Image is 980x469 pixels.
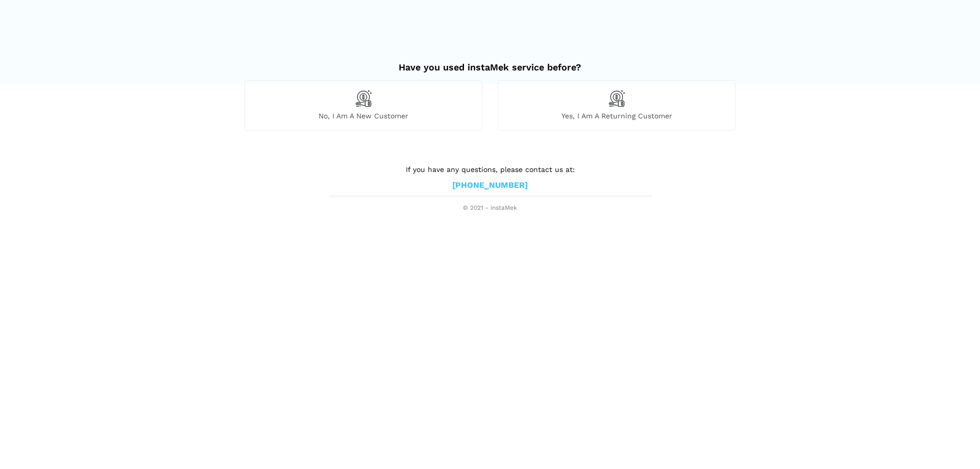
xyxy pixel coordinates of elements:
h2: Have you used instaMek service before? [244,52,736,73]
span: Yes, I am a returning customer [498,111,735,120]
p: If you have any questions, please contact us at: [329,164,651,175]
a: [PHONE_NUMBER] [452,180,528,191]
span: No, I am a new customer [245,111,482,120]
span: © 2021 - instaMek [329,204,651,212]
